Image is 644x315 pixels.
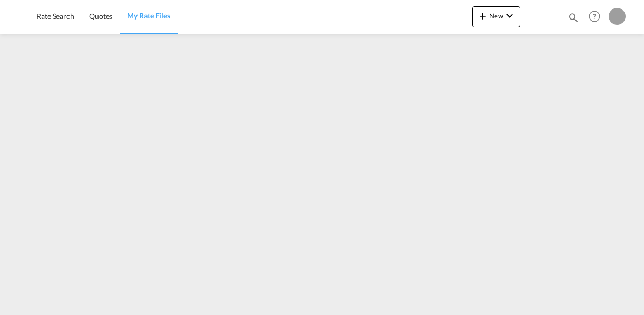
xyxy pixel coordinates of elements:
[476,9,489,22] md-icon: icon-plus 400-fg
[476,12,516,20] span: New
[36,12,74,21] span: Rate Search
[472,6,520,27] button: icon-plus 400-fgNewicon-chevron-down
[568,12,579,27] div: icon-magnify
[127,11,170,20] span: My Rate Files
[586,7,609,26] div: Help
[503,9,516,22] md-icon: icon-chevron-down
[89,12,112,21] span: Quotes
[568,12,579,23] md-icon: icon-magnify
[586,7,603,25] span: Help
